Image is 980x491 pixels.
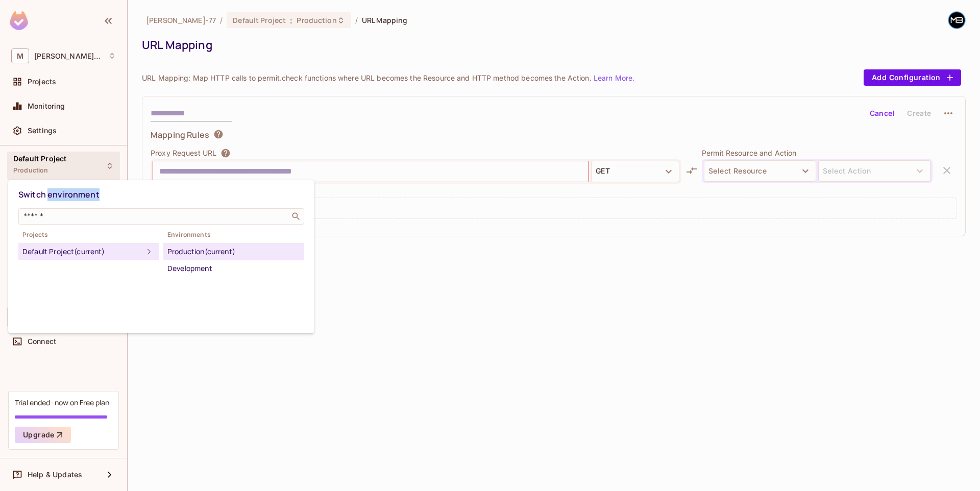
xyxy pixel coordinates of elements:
div: Development [167,262,300,275]
span: Projects [18,231,159,239]
span: Environments [163,231,304,239]
span: Switch environment [18,189,100,200]
div: Production (current) [167,245,300,258]
div: Default Project (current) [22,245,143,258]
